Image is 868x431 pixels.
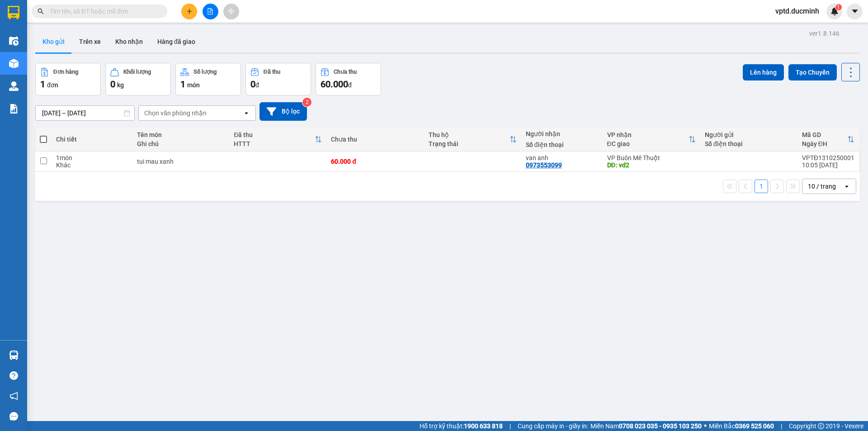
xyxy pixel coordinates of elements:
img: warehouse-icon [9,81,19,91]
div: 10:05 [DATE] [802,161,854,169]
img: logo-vxr [8,6,19,19]
button: 1 [755,180,768,193]
span: đ [255,81,259,89]
div: Đã thu [234,131,315,138]
strong: 0369 525 060 [735,422,774,430]
button: Đã thu0đ [245,63,311,95]
button: Trên xe [72,31,108,52]
div: Số điện thoại [705,140,793,147]
button: Lên hàng [743,64,784,81]
span: vptd.ducminh [768,5,826,17]
div: Tên món [137,131,225,138]
div: Chưa thu [331,136,419,143]
span: search [38,8,44,14]
span: đ [348,81,352,89]
span: caret-down [851,7,859,15]
span: file-add [207,8,213,14]
img: warehouse-icon [9,350,19,360]
span: copyright [818,423,824,429]
span: 0 [110,79,115,90]
span: Hỗ trợ kỹ thuật: [420,421,503,431]
span: | [781,421,782,431]
th: Toggle SortBy [603,128,700,152]
span: notification [9,392,18,400]
strong: 1900 633 818 [464,422,503,430]
button: Chưa thu60.000đ [316,63,381,95]
input: Tìm tên, số ĐT hoặc mã đơn [50,6,156,16]
div: Số điện thoại [526,141,598,148]
span: plus [186,8,193,14]
button: Kho gửi [35,31,72,52]
svg: open [243,109,250,117]
img: warehouse-icon [9,59,19,68]
span: kg [117,81,124,89]
img: warehouse-icon [9,36,19,46]
div: Người gửi [705,131,793,138]
button: aim [223,4,239,19]
div: ĐC giao [607,140,689,147]
div: 0973553099 [526,161,562,169]
div: Thu hộ [429,131,509,138]
sup: 2 [302,98,311,107]
div: HTTT [234,140,315,147]
span: aim [228,8,234,14]
span: ⚪️ [704,424,707,428]
div: Chưa thu [334,69,357,75]
span: Cung cấp máy in - giấy in: [518,421,588,431]
div: Chi tiết [56,136,128,143]
span: | [509,421,511,431]
div: Chọn văn phòng nhận [144,109,207,118]
button: Đơn hàng1đơn [35,63,101,95]
div: Số lượng [193,69,217,75]
span: món [187,81,200,89]
th: Toggle SortBy [424,128,521,152]
div: Đơn hàng [53,69,78,75]
div: Người nhận [526,130,598,137]
div: Mã GD [802,131,847,138]
button: Số lượng1món [175,63,241,95]
div: ver 1.8.146 [809,28,840,38]
div: Ngày ĐH [802,140,847,147]
button: Tạo Chuyến [788,64,837,81]
div: 10 / trang [808,182,836,191]
button: caret-down [847,4,863,19]
button: Bộ lọc [259,102,307,121]
th: Toggle SortBy [229,128,326,152]
div: DĐ: vd2 [607,161,696,169]
button: Hàng đã giao [150,31,203,52]
div: 1 món [56,154,128,161]
span: 1 [40,79,45,90]
img: icon-new-feature [830,7,839,15]
th: Toggle SortBy [797,128,859,152]
button: plus [181,4,197,19]
div: Khác [56,161,128,169]
button: Kho nhận [108,31,150,52]
span: 1 [180,79,185,90]
div: 60.000 đ [331,158,419,165]
input: Select a date range. [36,106,134,120]
div: Đã thu [264,69,280,75]
div: tui mau xanh [137,158,225,165]
span: 60.000 [321,79,348,90]
span: đơn [47,81,58,89]
span: 0 [250,79,255,90]
button: Khối lượng0kg [105,63,171,95]
div: VPTĐ1310250001 [802,154,854,161]
button: file-add [203,4,218,19]
img: solution-icon [9,104,19,114]
div: Ghi chú [137,140,225,147]
div: VP nhận [607,131,689,138]
span: Miền Nam [590,421,702,431]
div: Trạng thái [429,140,509,147]
strong: 0708 023 035 - 0935 103 250 [619,422,702,430]
div: Khối lượng [123,69,151,75]
span: 1 [837,4,840,10]
sup: 1 [835,4,842,10]
svg: open [843,183,850,190]
span: message [9,412,18,421]
span: Miền Bắc [709,421,774,431]
div: van anh [526,154,598,161]
span: question-circle [9,371,18,380]
div: VP Buôn Mê Thuột [607,154,696,161]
